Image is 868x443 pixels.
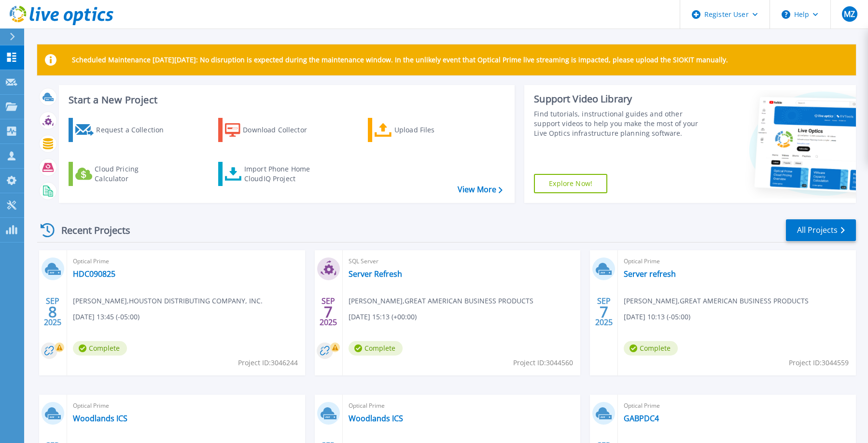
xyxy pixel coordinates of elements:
[458,185,503,194] a: View More
[73,400,299,411] span: Optical Prime
[349,414,403,423] a: Woodlands ICS
[349,341,403,356] span: Complete
[349,400,575,411] span: Optical Prime
[238,357,298,368] span: Project ID: 3046244
[624,400,850,411] span: Optical Prime
[368,118,476,142] a: Upload Files
[95,164,172,184] div: Cloud Pricing Calculator
[243,120,320,140] div: Download Collector
[789,357,849,368] span: Project ID: 3044559
[624,296,809,306] span: [PERSON_NAME] , GREAT AMERICAN BUSINESS PRODUCTS
[69,118,176,142] a: Request a Collection
[73,341,127,356] span: Complete
[624,414,659,423] a: GABPDC4
[595,294,613,329] div: SEP 2025
[349,256,575,267] span: SQL Server
[534,93,702,105] div: Support Video Library
[624,312,690,322] span: [DATE] 10:13 (-05:00)
[73,296,263,306] span: [PERSON_NAME] , HOUSTON DISTRIBUTING COMPANY, INC.
[72,56,728,64] p: Scheduled Maintenance [DATE][DATE]: No disruption is expected during the maintenance window. In t...
[534,109,702,138] div: Find tutorials, instructional guides and other support videos to help you make the most of your L...
[600,308,608,316] span: 7
[244,164,320,184] div: Import Phone Home CloudIQ Project
[73,312,140,322] span: [DATE] 13:45 (-05:00)
[513,357,573,368] span: Project ID: 3044560
[73,414,127,423] a: Woodlands ICS
[96,120,173,140] div: Request a Collection
[43,294,62,329] div: SEP 2025
[218,118,326,142] a: Download Collector
[349,312,417,322] span: [DATE] 15:13 (+00:00)
[319,294,337,329] div: SEP 2025
[786,219,856,241] a: All Projects
[73,256,299,267] span: Optical Prime
[624,341,678,356] span: Complete
[69,95,502,105] h3: Start a New Project
[37,218,143,242] div: Recent Projects
[69,162,176,186] a: Cloud Pricing Calculator
[624,269,676,279] a: Server refresh
[624,256,850,267] span: Optical Prime
[844,10,855,18] span: MZ
[48,308,57,316] span: 8
[349,296,533,306] span: [PERSON_NAME] , GREAT AMERICAN BUSINESS PRODUCTS
[534,174,607,193] a: Explore Now!
[324,308,333,316] span: 7
[394,120,472,140] div: Upload Files
[349,269,402,279] a: Server Refresh
[73,269,115,279] a: HDC090825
